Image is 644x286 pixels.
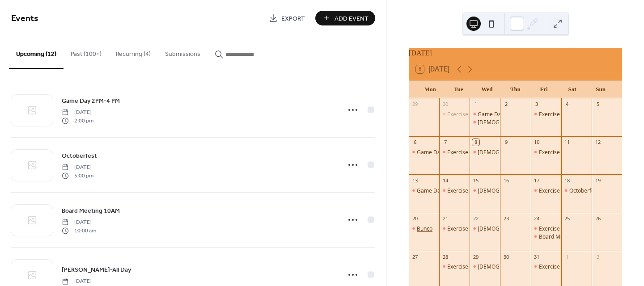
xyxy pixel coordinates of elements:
[411,215,418,222] div: 20
[315,11,375,25] button: Add Event
[439,148,470,156] div: Exercise Class 8:30 AM
[409,48,622,59] div: [DATE]
[411,253,418,260] div: 27
[561,187,592,194] div: Octoberfest
[447,225,505,232] div: Exercise Class 8:30 AM
[472,139,479,146] div: 8
[442,101,449,108] div: 30
[62,109,93,117] span: [DATE]
[447,187,505,194] div: Exercise Class 8:30 AM
[109,36,158,68] button: Recurring (4)
[439,110,470,118] div: Exercise Class 8:30 AM
[447,110,505,118] div: Exercise Class 8:30 AM
[472,253,479,260] div: 29
[558,80,587,98] div: Sat
[503,139,509,146] div: 9
[539,148,597,156] div: Exercise Class 8:30 AM
[531,233,561,240] div: Board Meeting 10AM
[442,139,449,146] div: 7
[62,172,93,180] span: 5:00 pm
[62,278,92,286] span: [DATE]
[409,225,439,232] div: Bunco
[416,80,445,98] div: Mon
[594,215,601,222] div: 26
[62,219,96,227] span: [DATE]
[594,253,601,260] div: 2
[262,11,312,25] a: Export
[539,187,597,194] div: Exercise Class 8:30 AM
[478,118,563,126] div: [DEMOGRAPHIC_DATA] Study 7PM
[158,36,208,68] button: Submissions
[531,225,561,232] div: Exercise Class 8:30 AM
[539,263,597,270] div: Exercise Class 8:30 AM
[439,225,470,232] div: Exercise Class 8:30 AM
[442,177,449,184] div: 14
[411,139,418,146] div: 6
[539,225,597,232] div: Exercise Class 8:30 AM
[531,263,561,270] div: Exercise Class 8:30 AM
[62,151,97,161] span: Octoberfest
[531,187,561,194] div: Exercise Class 8:30 AM
[539,233,592,240] div: Board Meeting 10AM
[447,263,505,270] div: Exercise Class 8:30 AM
[62,206,120,216] a: Board Meeting 10AM
[472,177,479,184] div: 15
[447,148,505,156] div: Exercise Class 8:30 AM
[62,117,93,125] span: 2:00 pm
[530,80,558,98] div: Fri
[470,110,500,118] div: Game Day Meeting 2PM
[439,263,470,270] div: Exercise Class 8:30 AM
[534,101,540,108] div: 3
[472,215,479,222] div: 22
[503,177,509,184] div: 16
[539,110,597,118] div: Exercise Class 8:30 AM
[534,177,540,184] div: 17
[478,110,538,118] div: Game Day Meeting 2PM
[470,263,500,270] div: Bible Study 7PM
[62,151,97,161] a: Octoberfest
[411,101,418,108] div: 29
[478,148,563,156] div: [DEMOGRAPHIC_DATA] Study 7PM
[62,164,93,172] span: [DATE]
[534,139,540,146] div: 10
[594,139,601,146] div: 12
[534,253,540,260] div: 31
[472,101,479,108] div: 1
[531,148,561,156] div: Exercise Class 8:30 AM
[470,187,500,194] div: Bible Study 7PM
[564,253,571,260] div: 1
[417,225,432,232] div: Bunco
[470,225,500,232] div: Bible Study 7PM
[501,80,530,98] div: Thu
[62,206,120,216] span: Board Meeting 10AM
[564,177,571,184] div: 18
[439,187,470,194] div: Exercise Class 8:30 AM
[594,177,601,184] div: 19
[478,225,563,232] div: [DEMOGRAPHIC_DATA] Study 7PM
[531,110,561,118] div: Exercise Class 8:30 AM
[534,215,540,222] div: 24
[503,253,509,260] div: 30
[409,148,439,156] div: Game Day 2-4 PM
[503,101,509,108] div: 2
[9,36,64,69] button: Upcoming (12)
[335,14,369,23] span: Add Event
[442,253,449,260] div: 28
[470,148,500,156] div: Bible Study 7PM
[473,80,501,98] div: Wed
[442,215,449,222] div: 21
[411,177,418,184] div: 13
[594,101,601,108] div: 5
[409,187,439,194] div: Game Day 2PM-4 PM
[62,265,131,275] span: [PERSON_NAME]-All Day
[281,14,305,23] span: Export
[62,96,120,106] a: Game Day 2PM-4 PM
[569,187,599,194] div: Octoberfest
[62,97,120,106] span: Game Day 2PM-4 PM
[503,215,509,222] div: 23
[470,118,500,126] div: Bible Study 7PM
[478,263,563,270] div: [DEMOGRAPHIC_DATA] Study 7PM
[478,187,563,194] div: [DEMOGRAPHIC_DATA] Study 7PM
[564,215,571,222] div: 25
